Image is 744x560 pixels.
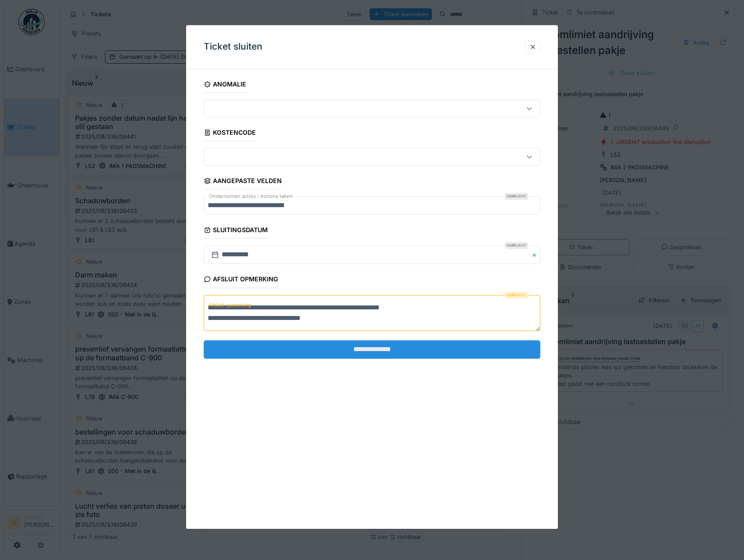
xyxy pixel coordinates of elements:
div: Sluitingsdatum [204,224,268,239]
div: Verplicht [505,193,528,200]
button: Close [531,246,540,264]
h3: Ticket sluiten [204,41,262,52]
div: Kostencode [204,126,256,141]
div: Verplicht [505,291,528,298]
div: Afsluit opmerking [204,273,279,288]
label: Ondernomen acties / Actions taken [207,193,295,201]
div: Anomalie [204,78,247,93]
label: Afsluit opmerking [207,300,253,311]
div: Verplicht [505,242,528,249]
div: Aangepaste velden [204,175,282,190]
